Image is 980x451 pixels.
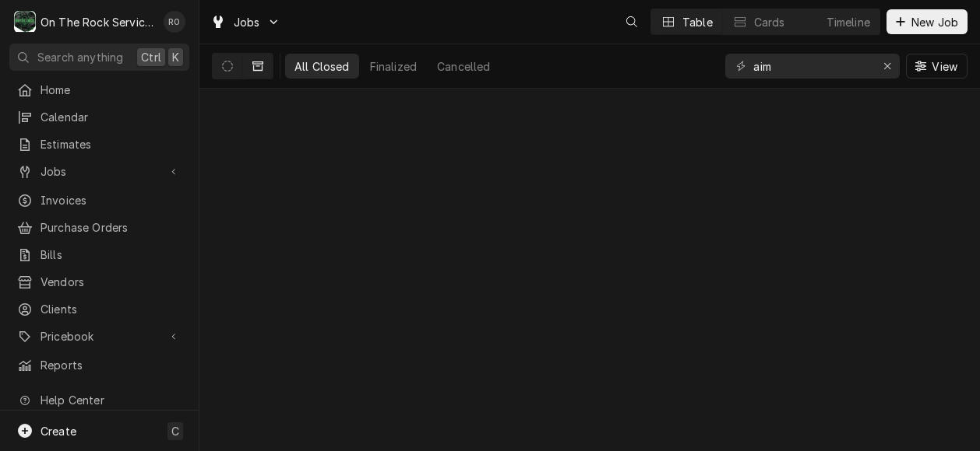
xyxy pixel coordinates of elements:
span: Estimates [41,136,182,152]
div: RO [164,11,185,33]
button: Erase input [875,54,900,79]
a: Invoices [9,187,189,213]
a: Go to Jobs [204,9,287,35]
span: Invoices [41,192,182,208]
span: K [172,49,179,65]
div: On The Rock Services's Avatar [14,11,36,33]
a: Bills [9,242,189,267]
div: On The Rock Services [41,14,155,30]
a: Go to Help Center [9,387,189,413]
div: Finalized [370,58,417,75]
span: Calendar [41,109,182,125]
div: All Closed [294,58,350,75]
a: Clients [9,296,189,322]
button: View [906,54,968,79]
span: Ctrl [141,49,161,65]
div: Rich Ortega's Avatar [164,11,185,33]
a: Vendors [9,269,189,295]
a: Estimates [9,131,189,157]
button: New Job [887,9,968,34]
a: Go to Jobs [9,159,189,184]
span: Vendors [41,274,182,290]
input: Keyword search [753,54,870,79]
div: Cards [754,14,785,30]
span: Jobs [234,14,260,30]
button: Search anythingCtrlK [9,44,189,71]
div: Table [682,14,713,30]
span: Create [41,425,76,438]
a: Home [9,77,189,103]
span: C [171,423,179,439]
span: Search anything [37,49,123,65]
span: Reports [41,357,182,373]
span: Jobs [41,163,158,180]
button: Open search [619,9,644,34]
span: Home [41,82,182,98]
a: Reports [9,352,189,378]
span: Pricebook [41,328,158,344]
div: Cancelled [437,58,490,75]
a: Calendar [9,104,189,130]
span: Clients [41,301,182,317]
span: View [929,58,961,75]
a: Purchase Orders [9,215,189,240]
a: Go to Pricebook [9,323,189,349]
span: New Job [908,14,961,30]
div: O [14,11,36,33]
div: Timeline [827,14,870,30]
span: Help Center [41,392,180,408]
span: Purchase Orders [41,219,182,236]
span: Bills [41,246,182,263]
